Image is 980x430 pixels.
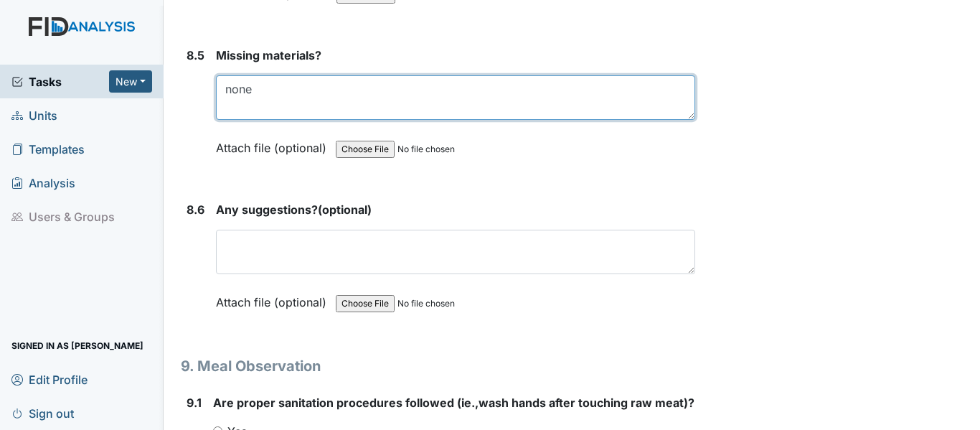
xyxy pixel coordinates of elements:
[11,172,75,194] span: Analysis
[181,355,695,377] h1: 9. Meal Observation
[187,201,204,218] label: 8.6
[11,138,85,160] span: Templates
[216,48,321,62] span: Missing materials?
[187,394,202,411] label: 9.1
[216,202,318,217] span: Any suggestions?
[216,201,695,218] strong: (optional)
[11,402,74,424] span: Sign out
[11,368,88,391] span: Edit Profile
[213,396,694,410] span: Are proper sanitation procedures followed (ie.,wash hands after touching raw meat)?
[109,70,152,93] button: New
[11,335,143,357] span: Signed in as [PERSON_NAME]
[187,47,204,64] label: 8.5
[216,131,332,156] label: Attach file (optional)
[11,104,57,126] span: Units
[11,73,109,90] a: Tasks
[216,286,332,311] label: Attach file (optional)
